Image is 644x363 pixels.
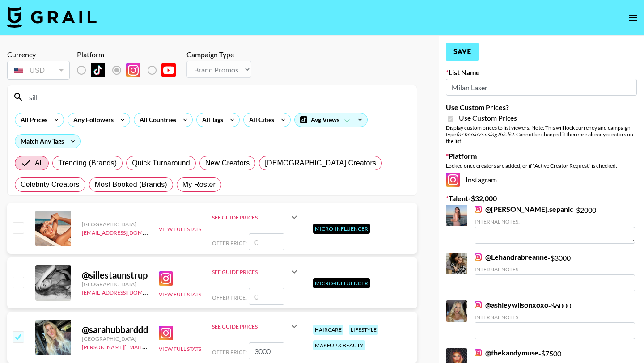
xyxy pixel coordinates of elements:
[446,162,637,169] div: Locked once creators are added, or if "Active Creator Request" is checked.
[475,266,635,273] div: Internal Notes:
[159,326,173,340] img: Instagram
[82,281,148,287] div: [GEOGRAPHIC_DATA]
[58,158,117,169] span: Trending (Brands)
[82,324,148,335] div: @ sarahubbarddd
[15,135,80,148] div: Match Any Tags
[475,301,482,308] img: Instagram
[95,179,167,190] span: Most Booked (Brands)
[159,346,201,352] button: View Full Stats
[212,269,289,275] div: See Guide Prices
[182,179,216,190] span: My Roster
[7,50,70,59] div: Currency
[197,113,225,127] div: All Tags
[295,113,367,127] div: Avg Views
[205,158,250,169] span: New Creators
[446,124,637,144] div: Display custom prices to list viewers. Note: This will lock currency and campaign type . Cannot b...
[212,207,300,228] div: See Guide Prices
[68,113,115,127] div: Any Followers
[475,218,635,225] div: Internal Notes:
[161,63,176,77] img: YouTube
[475,300,548,309] a: @ashleywilsonxoxo
[212,261,300,283] div: See Guide Prices
[446,152,637,160] label: Platform
[446,194,637,203] label: Talent - $ 32,000
[77,61,183,80] div: List locked to Instagram.
[446,43,479,61] button: Save
[82,287,172,296] a: [EMAIL_ADDRESS][DOMAIN_NAME]
[91,63,105,77] img: TikTok
[624,9,642,27] button: open drawer
[249,233,284,250] input: 0
[446,68,637,77] label: List Name
[349,325,378,335] div: lifestyle
[159,226,201,232] button: View Full Stats
[475,348,538,357] a: @thekandymuse
[265,158,376,169] span: [DEMOGRAPHIC_DATA] Creators
[24,90,411,104] input: Search by User Name
[212,349,247,355] span: Offer Price:
[475,205,573,214] a: @[PERSON_NAME].sepanic
[313,278,370,288] div: Micro-Influencer
[212,294,247,301] span: Offer Price:
[475,253,635,291] div: - $ 3000
[475,205,635,244] div: - $ 2000
[459,114,517,122] span: Use Custom Prices
[134,113,178,127] div: All Countries
[126,63,140,77] img: Instagram
[82,342,257,350] a: [PERSON_NAME][EMAIL_ADDRESS][PERSON_NAME][DOMAIN_NAME]
[82,228,172,236] a: [EMAIL_ADDRESS][DOMAIN_NAME]
[475,314,635,321] div: Internal Notes:
[475,300,635,339] div: - $ 6000
[82,270,148,281] div: @ sillestaunstrup
[475,253,548,262] a: @Lehandrabreanne
[7,59,70,81] div: Currency is locked to USD
[249,342,284,359] input: 3,000
[82,335,148,342] div: [GEOGRAPHIC_DATA]
[82,221,148,228] div: [GEOGRAPHIC_DATA]
[7,6,97,28] img: Grail Talent
[21,179,80,190] span: Celebrity Creators
[132,158,190,169] span: Quick Turnaround
[475,206,482,213] img: Instagram
[212,214,289,221] div: See Guide Prices
[475,253,482,261] img: Instagram
[212,323,289,330] div: See Guide Prices
[446,173,460,187] img: Instagram
[212,316,300,337] div: See Guide Prices
[446,173,637,187] div: Instagram
[159,291,201,298] button: View Full Stats
[77,50,183,59] div: Platform
[475,349,482,356] img: Instagram
[212,240,247,246] span: Offer Price:
[456,131,514,138] em: for bookers using this list
[15,113,49,127] div: All Prices
[249,288,284,305] input: 0
[446,103,637,112] label: Use Custom Prices?
[186,50,251,59] div: Campaign Type
[313,325,343,335] div: haircare
[244,113,276,127] div: All Cities
[159,271,173,286] img: Instagram
[9,63,68,78] div: USD
[313,340,365,350] div: makeup & beauty
[35,158,43,169] span: All
[313,224,370,234] div: Micro-Influencer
